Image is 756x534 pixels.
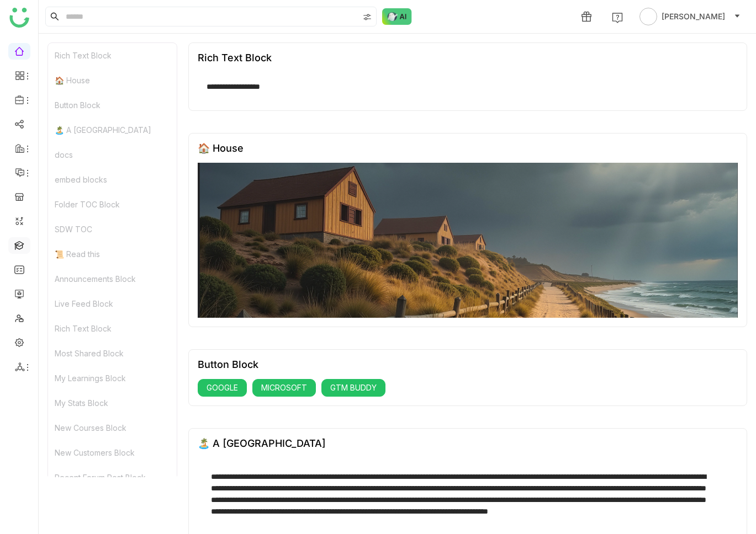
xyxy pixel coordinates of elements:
span: [PERSON_NAME] [662,10,725,23]
div: Recent Forum Post Block [48,465,177,490]
img: help.svg [612,12,623,23]
span: GOOGLE [207,382,238,394]
div: 🏠 House [48,68,177,93]
div: 🏝️ A [GEOGRAPHIC_DATA] [198,437,326,449]
div: Button Block [198,359,258,370]
div: Rich Text Block [48,316,177,341]
div: My Stats Block [48,391,177,415]
div: Rich Text Block [198,52,272,63]
div: 📜 Read this [48,242,177,266]
div: My Learnings Block [48,366,177,391]
button: MICROSOFT [252,379,316,397]
span: GTM BUDDY [330,382,377,394]
img: ask-buddy-normal.svg [382,8,412,25]
div: Live Feed Block [48,291,177,316]
div: New Courses Block [48,415,177,440]
img: 68553b2292361c547d91f02a [198,163,738,318]
button: [PERSON_NAME] [637,8,743,25]
div: SDW TOC [48,217,177,242]
img: search-type.svg [363,13,372,22]
img: avatar [639,8,657,25]
div: Button Block [48,93,177,118]
div: 🏠 House [198,142,244,154]
div: Most Shared Block [48,341,177,366]
div: 🏝️ A [GEOGRAPHIC_DATA] [48,118,177,142]
button: GOOGLE [198,379,247,397]
div: Folder TOC Block [48,192,177,217]
div: New Customers Block [48,440,177,465]
img: logo [9,8,29,28]
button: GTM BUDDY [321,379,385,397]
div: Announcements Block [48,266,177,291]
span: MICROSOFT [261,382,307,394]
div: docs [48,142,177,167]
div: Rich Text Block [48,43,177,68]
div: embed blocks [48,167,177,192]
